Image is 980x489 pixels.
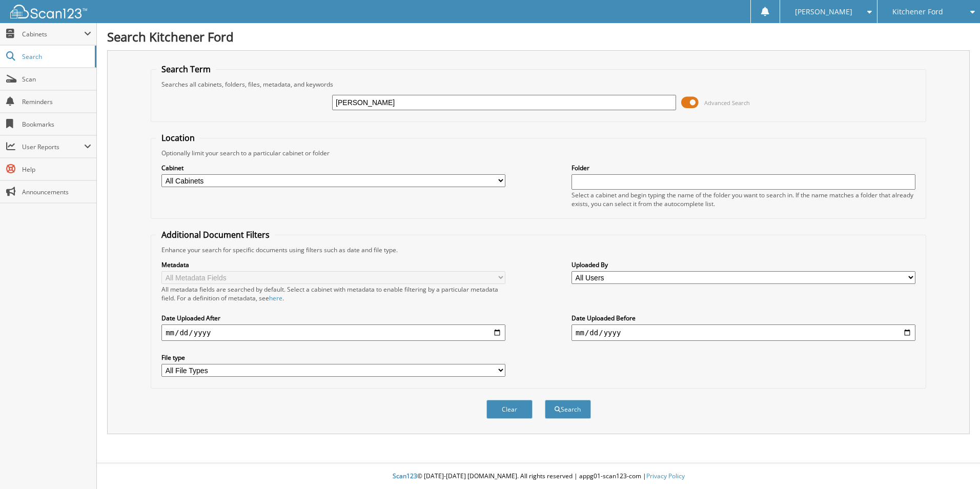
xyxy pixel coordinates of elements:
[704,99,750,107] span: Advanced Search
[571,260,915,269] label: Uploaded By
[161,324,505,341] input: start
[161,285,505,302] div: All metadata fields are searched by default. Select a cabinet with metadata to enable filtering b...
[161,164,505,172] label: Cabinet
[269,294,282,302] a: here
[22,165,91,174] span: Help
[22,75,91,84] span: Scan
[571,314,915,322] label: Date Uploaded Before
[571,191,915,208] div: Select a cabinet and begin typing the name of the folder you want to search in. If the name match...
[22,120,91,129] span: Bookmarks
[156,229,275,240] legend: Additional Document Filters
[22,188,91,196] span: Announcements
[10,5,87,18] img: scan123-logo-white.svg
[571,164,915,172] label: Folder
[929,440,980,489] iframe: Chat Widget
[156,149,921,157] div: Optionally limit your search to a particular cabinet or folder
[107,28,970,45] h1: Search Kitchener Ford
[22,142,84,151] span: User Reports
[22,30,84,38] span: Cabinets
[892,9,943,15] span: Kitchener Ford
[156,246,921,254] div: Enhance your search for specific documents using filters such as date and file type.
[97,464,980,489] div: © [DATE]-[DATE] [DOMAIN_NAME]. All rights reserved | appg01-scan123-com |
[161,314,505,322] label: Date Uploaded After
[156,132,200,144] legend: Location
[646,472,685,480] a: Privacy Policy
[161,260,505,269] label: Metadata
[156,80,921,89] div: Searches all cabinets, folders, files, metadata, and keywords
[156,64,216,75] legend: Search Term
[393,472,417,480] span: Scan123
[486,400,533,419] button: Clear
[795,9,852,15] span: [PERSON_NAME]
[22,97,91,106] span: Reminders
[22,52,90,61] span: Search
[545,400,591,419] button: Search
[571,324,915,341] input: end
[161,353,505,362] label: File type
